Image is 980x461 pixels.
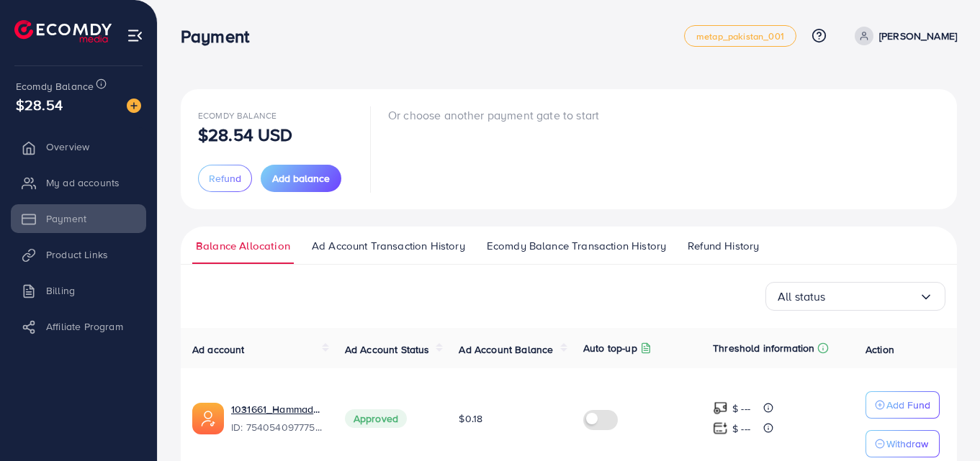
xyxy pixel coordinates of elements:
span: Ad Account Status [345,342,430,357]
p: Threshold information [713,339,814,357]
span: All status [778,286,826,308]
p: Add Fund [886,396,930,414]
span: Balance Allocation [196,238,290,254]
a: 1031661_Hammad Sabir_1755669306221 [231,402,322,416]
span: metap_pakistan_001 [696,32,784,41]
button: Add balance [261,165,341,192]
span: $28.54 [16,94,63,115]
span: Ad Account Transaction History [312,238,465,254]
span: Ad account [192,342,245,357]
img: menu [127,27,143,44]
h3: Payment [181,26,261,47]
span: $0.18 [459,411,482,426]
button: Withdraw [866,430,940,457]
span: Action [866,342,894,357]
img: image [127,99,141,113]
div: Search for option [765,282,945,311]
div: <span class='underline'>1031661_Hammad Sabir_1755669306221</span></br>7540540977757405191 [231,402,322,435]
p: [PERSON_NAME] [879,27,957,45]
p: $ --- [732,400,750,417]
input: Search for option [826,286,919,308]
span: Ecomdy Balance [16,79,94,93]
img: top-up amount [713,401,728,416]
a: metap_pakistan_001 [684,25,796,47]
span: Ad Account Balance [459,342,553,357]
a: [PERSON_NAME] [849,27,957,45]
span: Add balance [272,171,330,186]
img: top-up amount [713,421,728,436]
p: $28.54 USD [198,126,293,143]
span: Refund [209,171,241,186]
img: ic-ads-acc.e4c84228.svg [192,403,224,434]
p: Or choose another payment gate to start [388,106,599,124]
button: Add Fund [866,391,940,419]
p: Auto top-up [583,339,637,357]
button: Refund [198,165,252,192]
span: ID: 7540540977757405191 [231,420,322,434]
p: $ --- [732,420,750,437]
span: Refund History [688,238,759,254]
img: logo [14,20,112,42]
span: Approved [345,409,407,428]
p: Withdraw [886,435,928,452]
span: Ecomdy Balance Transaction History [487,238,666,254]
span: Ecomdy Balance [198,109,277,122]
